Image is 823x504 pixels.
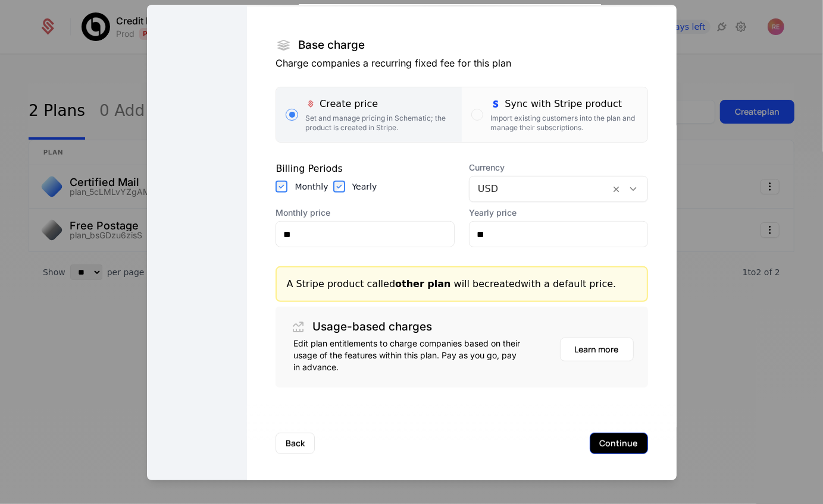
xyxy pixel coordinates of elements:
[469,207,648,219] label: Yearly price
[590,433,648,454] button: Continue
[312,322,432,333] h1: Usage-based charges
[305,114,452,133] div: Set and manage pricing in Schematic; the product is created in Stripe.
[305,97,452,111] div: Create price
[490,97,637,111] div: Sync with Stripe product
[367,278,451,289] span: called
[295,181,328,193] label: Monthly
[490,114,637,133] div: Import existing customers into the plan and manage their subscriptions.
[469,162,648,174] span: Currency
[560,338,634,361] button: Learn more
[352,181,377,193] label: Yearly
[276,56,647,70] p: Charge companies a recurring fixed fee for this plan
[298,40,365,51] h1: Base charge
[276,162,455,176] div: Billing Periods
[276,433,315,454] button: Back
[293,338,522,373] div: Edit plan entitlements to charge companies based on their usage of the features within this plan....
[276,207,455,219] label: Monthly price
[395,278,450,289] b: other plan
[286,277,637,291] div: A Stripe product will be created with a default price.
